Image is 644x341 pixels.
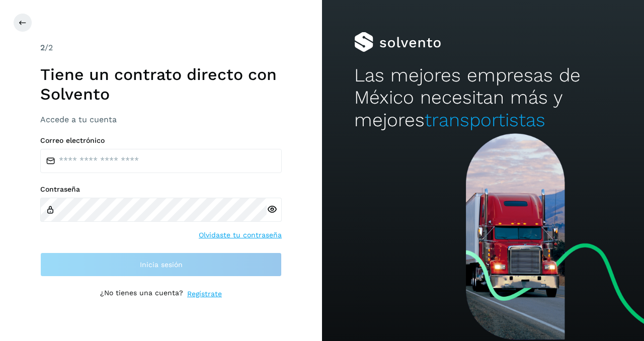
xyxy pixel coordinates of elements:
div: /2 [40,42,282,54]
label: Contraseña [40,185,282,194]
h1: Tiene un contrato directo con Solvento [40,65,282,104]
h2: Las mejores empresas de México necesitan más y mejores [354,64,612,131]
span: Inicia sesión [140,261,183,268]
h3: Accede a tu cuenta [40,115,282,124]
button: Inicia sesión [40,252,282,277]
span: transportistas [425,109,545,131]
p: ¿No tienes una cuenta? [100,289,183,299]
span: 2 [40,43,45,52]
a: Regístrate [187,289,222,299]
label: Correo electrónico [40,136,282,145]
a: Olvidaste tu contraseña [199,230,282,240]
